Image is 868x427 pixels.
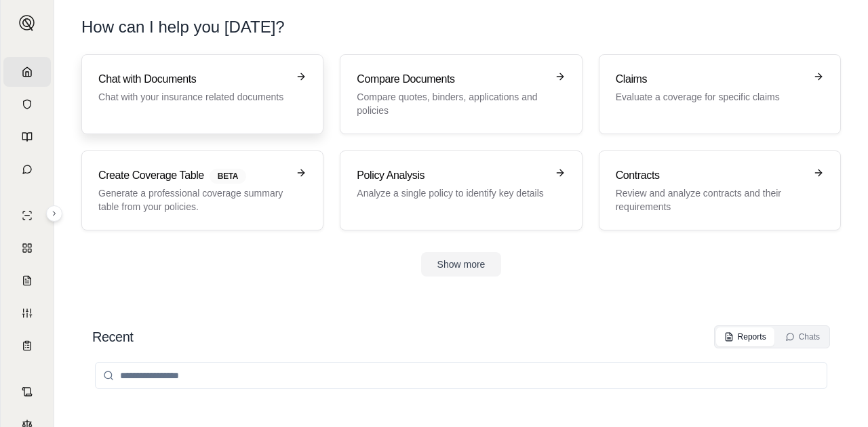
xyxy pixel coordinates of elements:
a: Coverage Table [3,331,51,361]
p: Review and analyze contracts and their requirements [616,186,805,213]
h3: Chat with Documents [98,71,288,87]
span: BETA [210,169,246,184]
a: Documents Vault [3,89,51,119]
a: Compare DocumentsCompare quotes, binders, applications and policies [340,54,582,134]
a: Chat [3,155,51,184]
a: Create Coverage TableBETAGenerate a professional coverage summary table from your policies. [81,150,323,230]
img: Expand sidebar [19,15,35,31]
h3: Compare Documents [357,71,546,87]
h3: Create Coverage Table [98,167,288,184]
h2: Recent [92,327,133,346]
a: Policy AnalysisAnalyze a single policy to identify key details [340,150,582,230]
button: Expand sidebar [46,205,62,222]
a: ContractsReview and analyze contracts and their requirements [599,150,841,230]
p: Generate a professional coverage summary table from your policies. [98,186,288,213]
div: Reports [724,331,766,342]
p: Compare quotes, binders, applications and policies [357,90,546,117]
h3: Policy Analysis [357,167,546,184]
h3: Contracts [616,167,805,184]
a: Single Policy [3,201,51,230]
p: Evaluate a coverage for specific claims [616,90,805,104]
a: ClaimsEvaluate a coverage for specific claims [599,54,841,134]
h3: Claims [616,71,805,87]
h1: How can I help you [DATE]? [81,16,285,38]
a: Chat with DocumentsChat with your insurance related documents [81,54,323,134]
a: Claim Coverage [3,266,51,296]
button: Show more [421,252,502,277]
a: Prompt Library [3,122,51,152]
button: Reports [716,327,774,346]
p: Chat with your insurance related documents [98,90,288,104]
a: Home [3,57,51,87]
p: Analyze a single policy to identify key details [357,186,546,200]
div: Chats [785,331,820,342]
a: Contract Analysis [3,377,51,407]
button: Chats [777,327,828,346]
a: Policy Comparisons [3,233,51,263]
a: Custom Report [3,298,51,328]
button: Expand sidebar [14,9,41,37]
